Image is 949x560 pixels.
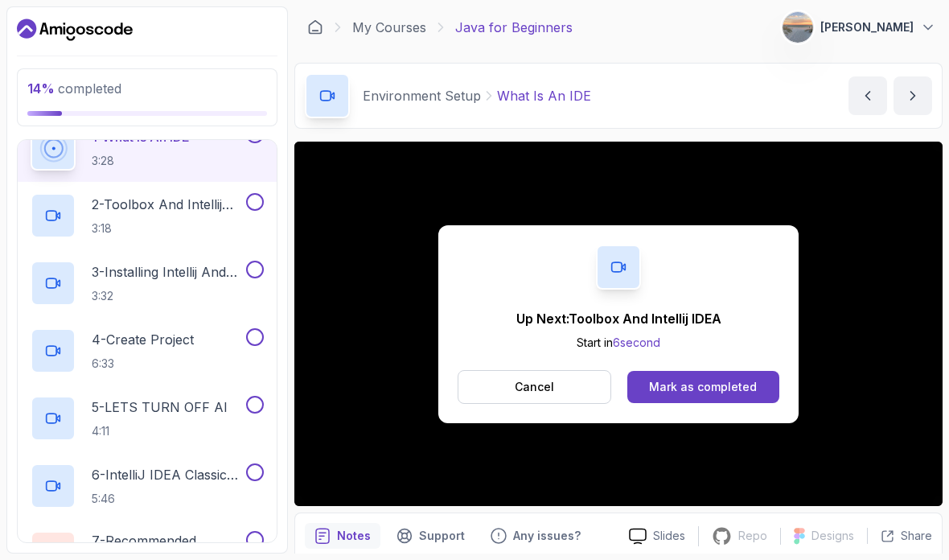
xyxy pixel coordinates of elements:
[515,379,554,395] p: Cancel
[92,397,228,417] p: 5 - LETS TURN OFF AI
[516,309,721,328] p: Up Next: Toolbox And Intellij IDEA
[458,370,611,404] button: Cancel
[455,18,573,37] p: Java for Beginners
[811,528,854,544] p: Designs
[894,76,932,115] button: next content
[294,142,943,506] iframe: 1 - What is an IDE
[738,528,767,544] p: Repo
[481,523,590,549] button: Feedback button
[613,336,660,349] span: 6 second
[92,288,243,304] p: 3:32
[782,11,936,43] button: user profile image[PERSON_NAME]
[649,379,757,395] div: Mark as completed
[31,126,264,171] button: 1-What Is An IDE3:28
[31,193,264,238] button: 2-Toolbox And Intellij IDEA3:18
[783,12,813,43] img: user profile image
[27,80,55,97] span: 14 %
[497,86,591,105] p: What Is An IDE
[820,19,914,35] p: [PERSON_NAME]
[31,328,264,373] button: 4-Create Project6:33
[363,86,481,105] p: Environment Setup
[616,528,698,545] a: Slides
[92,262,243,282] p: 3 - Installing Intellij And Toolbox Configuration
[92,356,194,372] p: 6:33
[27,80,121,97] span: completed
[901,528,932,544] p: Share
[387,523,474,549] button: Support button
[92,423,228,439] p: 4:11
[848,76,887,115] button: previous content
[653,528,685,544] p: Slides
[92,491,243,507] p: 5:46
[92,153,190,169] p: 3:28
[31,396,264,441] button: 5-LETS TURN OFF AI4:11
[516,335,721,351] p: Start in
[17,17,133,43] a: Dashboard
[867,528,932,544] button: Share
[627,371,779,403] button: Mark as completed
[307,19,323,35] a: Dashboard
[92,531,243,550] p: 7 - Recommended Courses
[352,18,426,37] a: My Courses
[513,528,581,544] p: Any issues?
[92,220,243,237] p: 3:18
[31,463,264,509] button: 6-IntelliJ IDEA Classic Vs New UI (User Interface)5:46
[92,330,194,349] p: 4 - Create Project
[337,528,371,544] p: Notes
[31,261,264,306] button: 3-Installing Intellij And Toolbox Configuration3:32
[92,465,243,484] p: 6 - IntelliJ IDEA Classic Vs New UI (User Interface)
[92,195,243,214] p: 2 - Toolbox And Intellij IDEA
[419,528,465,544] p: Support
[305,523,380,549] button: notes button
